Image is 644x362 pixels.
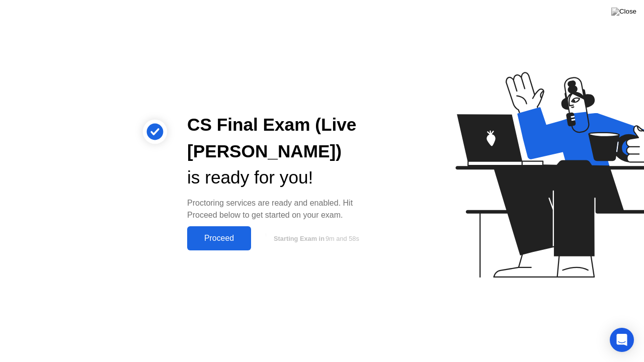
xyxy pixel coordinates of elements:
div: Proceed [190,234,248,243]
span: 9m and 58s [326,235,359,242]
div: Proctoring services are ready and enabled. Hit Proceed below to get started on your exam. [187,197,374,221]
div: CS Final Exam (Live [PERSON_NAME]) [187,112,374,165]
div: is ready for you! [187,164,374,191]
button: Starting Exam in9m and 58s [256,229,374,248]
div: Open Intercom Messenger [610,328,634,352]
img: Close [611,8,636,16]
button: Proceed [187,226,251,250]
